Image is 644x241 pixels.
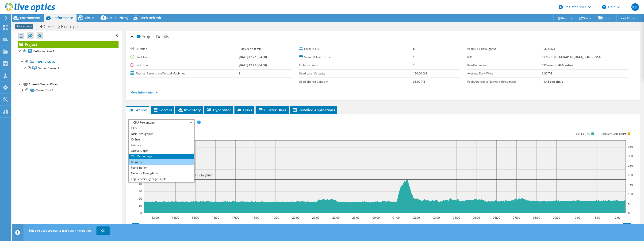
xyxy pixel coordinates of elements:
a: More Information [130,90,158,94]
a: More [616,14,638,22]
text: 10:00 [573,216,580,220]
text: 00:00 [372,216,380,220]
li: Queue Depth [129,148,194,154]
a: Server Cluster 1 [18,65,119,71]
span: Graphs [128,108,147,112]
text: 150 [628,183,633,187]
label: Local Disks [299,47,413,51]
span: Servers [153,108,172,112]
label: Average Daily Write [467,71,542,76]
text: 12:00 [613,216,621,220]
a: Reports [553,14,576,22]
span: This site uses cookies to track your navigation. [29,229,92,233]
label: Physical Servers and Virtual Machines [130,71,239,76]
a: Cluster Disk 1 [18,87,119,93]
text: Net CPU % [576,132,590,136]
text: 09:00 [553,216,560,220]
label: Used Shared Capacity [299,79,413,84]
text: 16:00 [212,216,219,220]
li: Latency [129,142,194,148]
span: KH [631,3,639,11]
text: 11:00 [593,216,600,220]
text: 20:00 [292,216,299,220]
span: CPU Percentage [131,120,191,125]
li: IOPS [129,125,194,131]
text: 100 [628,192,633,196]
div: Shared Cluster Disks [29,82,119,87]
text: 0 [628,211,630,215]
span: Cluster Disks [258,108,286,112]
span: Cloud Pricing [107,16,129,20]
text: 05:00 [473,216,480,220]
a: Project [18,41,119,48]
text: 10 [139,204,142,208]
text: Saturated Core Count [602,132,626,136]
b: 17766 at [GEOGRAPHIC_DATA], 5346 at 95% [542,55,601,59]
text: 08:00 [533,216,540,220]
text: 01:00 [392,216,400,220]
b: Collector Run 1 [33,49,54,53]
label: Collector Runs [299,63,413,68]
text: 19:00 [272,216,279,220]
text: 200 [628,173,633,177]
text: 03:00 [433,216,440,220]
b: 1 [413,63,415,67]
b: [DATE] 12:27 (-04:00) [239,55,267,59]
li: CPU Percentage [129,154,194,159]
a: Hypervisors [18,59,119,65]
span: Performance [52,16,73,20]
span: Hypervisor [207,108,231,112]
text: 40 [139,182,142,186]
span: Disks [237,108,252,112]
text: 06:00 [493,216,500,220]
span: Server Cluster 1 [38,66,59,70]
b: [DATE] 12:27 (-04:00) [239,63,267,67]
text: 20 [139,197,142,201]
b: 8 [413,47,415,51]
span: Details [156,34,169,39]
span: Virtual [85,16,96,20]
text: 18:00 [252,216,259,220]
label: IOPS [467,55,542,59]
label: Peak Aggregate Network Throughput [467,79,542,84]
label: Shared Cluster Disks [299,55,413,59]
text: 22:00 [332,216,340,220]
li: IO Size [129,137,194,142]
span: Tech Refresh [140,16,161,20]
text: 300 [628,154,633,158]
b: 150.00 GiB [413,71,427,75]
a: Export [595,14,617,22]
text: 350 [628,145,633,149]
b: 14.48 gigabits/s [542,80,563,84]
span: Installed Applications [292,108,335,112]
label: Start Time [130,55,239,59]
b: 52% reads / 48% writes [542,63,573,67]
text: 23:00 [352,216,360,220]
span: Environment [20,16,41,20]
text: 21:00 [312,216,319,220]
text: 17:00 [232,216,239,220]
span: Inventory [178,108,201,112]
text: 13:00 [152,216,159,220]
b: 1 [413,55,415,59]
text: 30 [139,189,142,193]
text: 02:00 [413,216,420,220]
li: Network Throughput [129,171,194,176]
a: Share [576,14,595,22]
text: 07:00 [513,216,520,220]
span: Anonymous [15,24,33,29]
b: 31.00 TiB [413,80,425,84]
a: Collector Run 1 [18,48,119,54]
text: 14:00 [172,216,179,220]
label: Read/Write Ratio [467,63,542,68]
label: Peak Disk Throughput [467,47,542,51]
b: 8 [239,71,241,75]
text: 250 [628,164,633,168]
text: 50 [628,202,631,206]
b: 1 day, 0 hr, 0 min [239,47,262,51]
text: 04:00 [453,216,460,220]
b: 1.33 GB/s [542,47,555,51]
svg: \n [602,5,606,9]
li: Participation [129,165,194,171]
li: Memory [129,159,194,165]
